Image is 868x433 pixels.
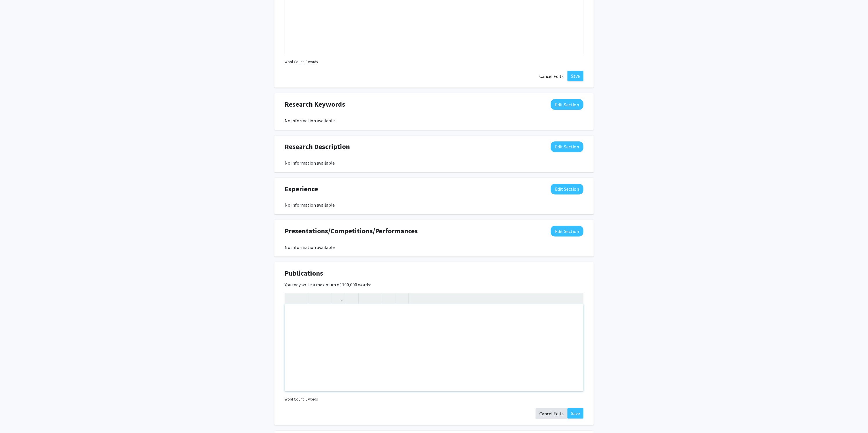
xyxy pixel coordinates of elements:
button: Save [567,408,583,419]
button: Insert Image [347,293,357,303]
button: Unordered list [360,293,370,303]
button: Superscript [310,293,320,303]
button: Insert horizontal rule [397,293,407,303]
button: Remove format [384,293,394,303]
button: Strong (Ctrl + B) [286,293,296,303]
span: Research Keywords [285,99,345,110]
span: Research Description [285,141,350,152]
div: Note to users with screen readers: Please deactivate our accessibility plugin for this page as it... [285,304,583,391]
small: Word Count: 0 words [285,59,318,65]
label: You may write a maximum of 100,000 words: [285,281,371,288]
div: No information available [285,117,583,124]
div: No information available [285,159,583,166]
button: Link [333,293,343,303]
button: Fullscreen [572,293,582,303]
button: Cancel Edits [536,408,567,419]
button: Edit Research Description [551,141,583,152]
iframe: Chat [4,407,25,429]
small: Word Count: 0 words [285,396,318,402]
button: Subscript [320,293,330,303]
button: Edit Research Keywords [551,99,583,110]
button: Emphasis (Ctrl + I) [296,293,307,303]
button: Save [567,71,583,81]
button: Edit Presentations/Competitions/Performances [551,226,583,236]
div: No information available [285,244,583,251]
button: Edit Experience [551,184,583,194]
button: Ordered list [370,293,380,303]
span: Publications [285,268,323,279]
span: Experience [285,184,318,194]
button: Cancel Edits [536,71,567,82]
div: No information available [285,201,583,208]
span: Presentations/Competitions/Performances [285,226,418,236]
